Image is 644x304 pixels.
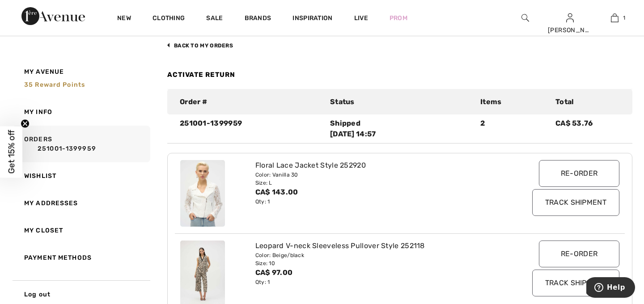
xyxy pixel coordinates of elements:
[24,144,147,153] a: 251001-1399959
[475,97,550,107] div: Items
[206,14,223,24] a: Sale
[12,98,150,126] a: My Info
[12,126,150,162] a: Orders
[117,14,131,24] a: New
[586,277,635,300] iframe: Opens a widget where you can find more information
[548,25,592,35] div: [PERSON_NAME]
[21,7,85,25] img: 1ère Avenue
[532,270,619,296] input: Track Shipment
[539,160,619,187] input: Re-order
[255,179,507,187] div: Size: L
[12,190,150,217] a: My Addresses
[623,14,625,22] span: 1
[539,241,619,267] input: Re-order
[245,14,271,24] a: Brands
[255,187,507,198] div: CA$ 143.00
[354,13,368,23] a: Live
[255,267,507,278] div: CA$ 97.00
[566,13,574,22] a: Sign In
[566,13,574,23] img: My Info
[21,119,30,128] button: Close teaser
[12,217,150,244] a: My Closet
[24,67,64,76] span: My Avenue
[330,118,470,139] div: Shipped [DATE] 14:57
[255,278,507,286] div: Qty: 1
[475,118,550,139] div: 2
[532,189,619,216] input: Track Shipment
[521,13,529,23] img: search the website
[611,13,619,23] img: My Bag
[167,71,235,79] a: Activate Return
[325,97,475,107] div: Status
[255,160,507,171] div: Floral Lace Jacket Style 252920
[255,259,507,267] div: Size: 10
[255,198,507,206] div: Qty: 1
[12,244,150,271] a: Payment Methods
[550,97,625,107] div: Total
[255,241,507,251] div: Leopard V-neck Sleeveless Pullover Style 252118
[255,171,507,179] div: Color: Vanilla 30
[255,251,507,259] div: Color: Beige/black
[292,14,332,24] span: Inspiration
[390,13,407,23] a: Prom
[167,42,233,49] a: back to My Orders
[593,13,636,23] a: 1
[550,118,625,139] div: CA$ 53.76
[174,97,325,107] div: Order #
[153,14,185,24] a: Clothing
[24,81,85,89] span: 35 Reward points
[6,130,17,174] span: Get 15% off
[12,162,150,190] a: Wishlist
[174,118,325,139] div: 251001-1399959
[180,160,225,227] img: joseph-ribkoff-jackets-blazers-vanilla-30_252920_3_78f0_search.jpg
